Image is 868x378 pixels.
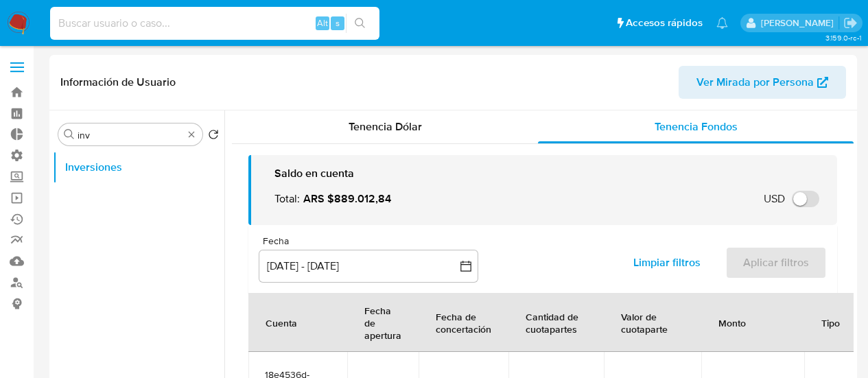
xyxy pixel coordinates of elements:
button: Borrar [186,129,197,140]
button: search-icon [346,14,374,33]
a: Notificaciones [716,17,728,29]
button: Volver al orden por defecto [208,129,219,144]
p: alan.sanchez@mercadolibre.com [761,16,838,29]
button: Buscar [64,129,75,140]
h1: Información de Usuario [60,75,176,89]
span: Accesos rápidos [626,16,703,30]
button: Inversiones [53,151,224,184]
span: s [336,16,340,29]
span: Alt [317,16,328,29]
button: Ver Mirada por Persona [679,66,846,99]
a: Salir [843,16,858,30]
input: Buscar [78,129,183,141]
span: Ver Mirada por Persona [696,66,814,99]
input: Buscar usuario o caso... [50,14,379,32]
